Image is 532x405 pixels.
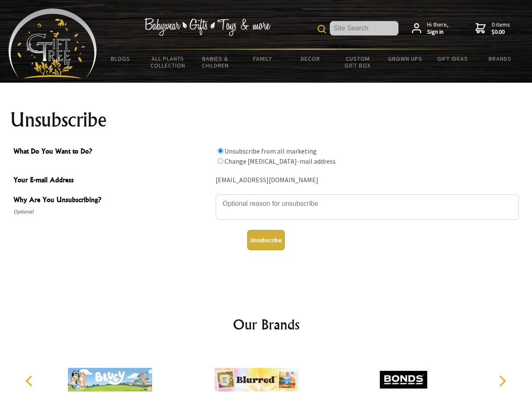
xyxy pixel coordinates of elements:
div: [EMAIL_ADDRESS][DOMAIN_NAME] [216,174,519,187]
input: Site Search [330,21,398,35]
img: Babyware - Gifts - Toys and more... [8,8,97,78]
a: Custom Gift Box [334,50,382,74]
a: Babies & Children [192,50,239,74]
button: Next [493,372,511,390]
img: Babywear - Gifts - Toys & more [144,18,270,36]
label: Change [MEDICAL_DATA]-mail address [225,157,336,165]
img: product search [318,25,326,33]
a: Gift Ideas [429,50,476,67]
a: 0 items$0.00 [476,21,510,36]
input: What Do You Want to Do? [218,158,223,164]
a: Decor [286,50,334,67]
button: Previous [21,372,40,390]
a: Grown Ups [381,50,429,67]
a: Family [239,50,287,67]
strong: $0.00 [492,28,510,36]
a: All Plants Collection [144,50,192,74]
h1: Unsubscribe [10,110,522,130]
span: What Do You Want to Do? [13,146,211,158]
strong: Sign in [427,28,449,36]
span: Hi there, [427,21,449,36]
span: Your E-mail Address [13,175,211,187]
a: Brands [476,50,524,67]
span: Why Are You Unsubscribing? [13,194,211,207]
h2: Our Brands [17,314,516,335]
label: Unsubscribe from all marketing [225,147,317,155]
textarea: Why Are You Unsubscribing? [216,194,519,220]
a: Hi there,Sign in [412,21,449,36]
input: What Do You Want to Do? [218,148,223,154]
button: Unsubscribe [247,230,285,250]
a: BLOGS [97,50,144,67]
span: Optional [13,207,211,217]
span: 0 items [492,21,510,36]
